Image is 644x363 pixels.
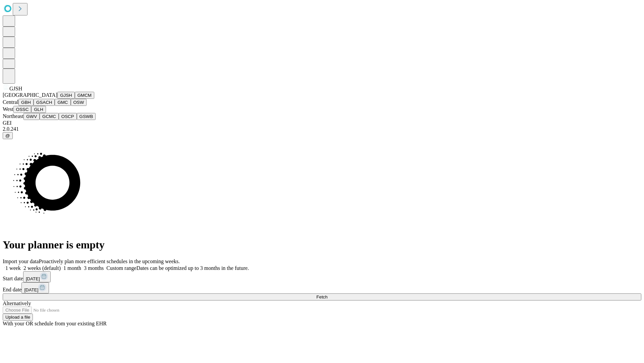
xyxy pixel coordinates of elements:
[57,92,75,99] button: GJSH
[3,92,57,98] span: [GEOGRAPHIC_DATA]
[39,258,180,264] span: Proactively plan more efficient schedules in the upcoming weeks.
[40,113,59,120] button: GCMC
[3,300,31,306] span: Alternatively
[106,265,136,271] span: Custom range
[59,113,77,120] button: OSCP
[23,265,61,271] span: 2 weeks (default)
[3,120,641,126] div: GEI
[75,92,94,99] button: GMCM
[84,265,104,271] span: 3 months
[23,113,40,120] button: GWV
[3,239,641,251] h1: Your planner is empty
[3,99,18,105] span: Central
[3,321,107,326] span: With your OR schedule from your existing EHR
[3,258,39,264] span: Import your data
[3,282,641,293] div: End date
[21,282,49,293] button: [DATE]
[23,271,51,282] button: [DATE]
[13,106,32,113] button: OSSC
[5,133,10,138] span: @
[63,265,81,271] span: 1 month
[3,106,13,112] span: West
[3,271,641,282] div: Start date
[3,126,641,132] div: 2.0.241
[3,132,13,139] button: @
[71,99,87,106] button: OSW
[34,99,55,106] button: GSACH
[137,265,249,271] span: Dates can be optimized up to 3 months in the future.
[18,99,34,106] button: GBH
[77,113,96,120] button: GSWB
[31,106,46,113] button: GLH
[9,86,22,91] span: GJSH
[316,294,327,299] span: Fetch
[24,287,38,292] span: [DATE]
[3,314,33,321] button: Upload a file
[3,113,23,119] span: Northeast
[3,293,641,300] button: Fetch
[26,276,40,281] span: [DATE]
[5,265,21,271] span: 1 week
[55,99,70,106] button: GMC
